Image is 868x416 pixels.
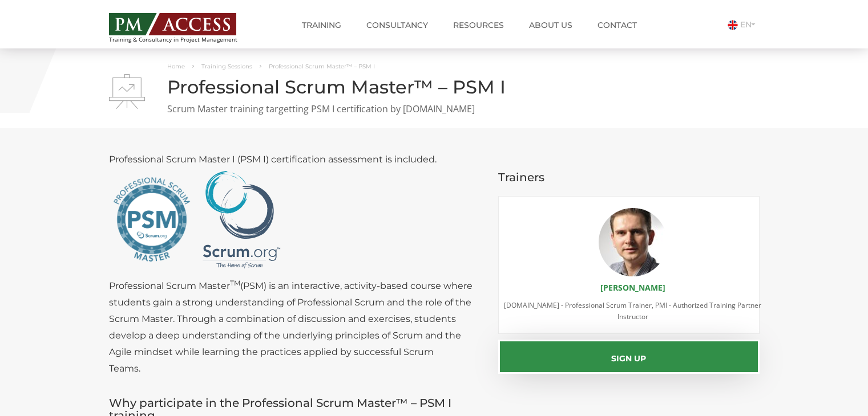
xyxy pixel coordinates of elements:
[109,13,236,35] img: PM ACCESS - Echipa traineri si consultanti certificati PMP: Narciss Popescu, Mihai Olaru, Monica ...
[109,278,482,377] p: Professional Scrum Master (PSM) is an interactive, activity-based course where students gain a st...
[167,63,185,70] a: Home
[293,14,350,36] a: Training
[358,14,437,36] a: Consultancy
[600,282,665,293] a: [PERSON_NAME]
[728,19,760,30] a: EN
[109,77,760,97] h1: Professional Scrum Master™ – PSM I
[445,14,512,36] a: Resources
[728,20,738,30] img: Engleza
[498,340,760,374] button: Sign up
[589,14,645,36] a: Contact
[269,63,375,70] span: Professional Scrum Master™ – PSM I
[504,300,761,321] span: [DOMAIN_NAME] - Professional Scrum Trainer, PMI - Authorized Training Partner Instructor
[109,74,145,109] img: Professional Scrum Master™ – PSM I
[109,151,482,272] p: Professional Scrum Master I (PSM I) certification assessment is included.
[109,10,259,43] a: Training & Consultancy in Project Management
[230,279,240,287] sup: TM
[109,36,259,43] span: Training & Consultancy in Project Management
[498,171,760,183] h3: Trainers
[520,14,581,36] a: About us
[201,63,252,70] a: Training Sessions
[109,103,760,116] p: Scrum Master training targetting PSM I certification by [DOMAIN_NAME]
